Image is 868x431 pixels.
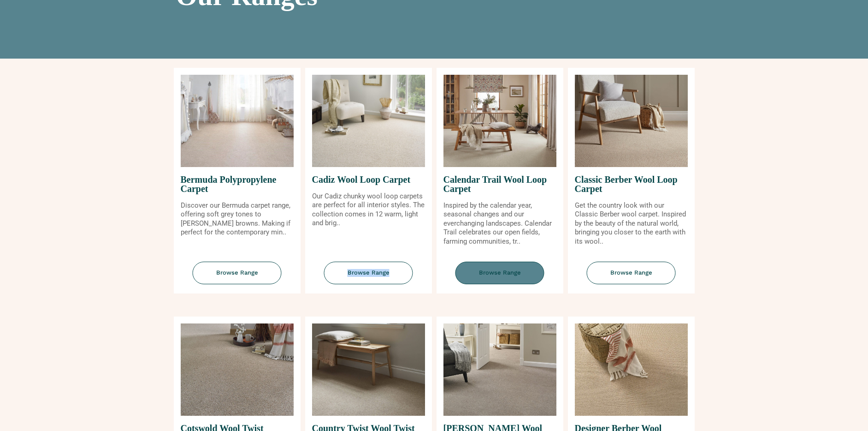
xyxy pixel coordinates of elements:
[587,262,676,284] span: Browse Range
[181,323,294,416] img: Cotswold Wool Twist Carpet
[312,75,425,167] img: Cadiz Wool Loop Carpet
[575,201,688,246] p: Get the country look with our Classic Berber wool carpet. Inspired by the beauty of the natural w...
[443,167,556,201] span: Calendar Trail Wool Loop Carpet
[193,262,282,284] span: Browse Range
[443,323,556,416] img: Craven Wool Twist Carpet
[443,201,556,246] p: Inspired by the calendar year, seasonal changes and our everchanging landscapes. Calendar Trail c...
[575,323,688,416] img: Designer Berber Wool Carpet
[324,262,413,284] span: Browse Range
[312,192,425,228] p: Our Cadiz chunky wool loop carpets are perfect for all interior styles. The collection comes in 1...
[437,262,563,293] a: Browse Range
[181,167,294,201] span: Bermuda Polypropylene Carpet
[575,75,688,167] img: Classic Berber Wool Loop Carpet
[568,262,695,293] a: Browse Range
[174,262,301,293] a: Browse Range
[305,262,432,293] a: Browse Range
[312,323,425,416] img: Country Twist Wool Twist Carpet
[312,167,425,192] span: Cadiz Wool Loop Carpet
[181,75,294,167] img: Bermuda Polypropylene Carpet
[455,262,544,284] span: Browse Range
[575,167,688,201] span: Classic Berber Wool Loop Carpet
[181,201,294,237] p: Discover our Bermuda carpet range, offering soft grey tones to [PERSON_NAME] browns. Making if pe...
[443,75,556,167] img: Calendar Trail Wool Loop Carpet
